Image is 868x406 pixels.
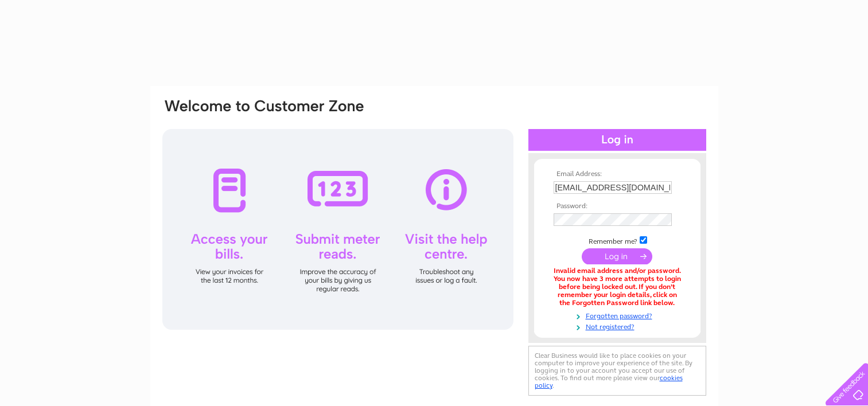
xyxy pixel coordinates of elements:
[551,170,684,178] th: Email Address:
[551,202,684,210] th: Password:
[535,374,683,389] a: cookies policy
[528,346,706,396] div: Clear Business would like to place cookies on your computer to improve your experience of the sit...
[554,310,684,321] a: Forgotten password?
[554,267,681,307] div: Invalid email address and/or password. You now have 3 more attempts to login before being locked ...
[582,248,652,264] input: Submit
[554,321,684,331] a: Not registered?
[551,235,684,246] td: Remember me?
